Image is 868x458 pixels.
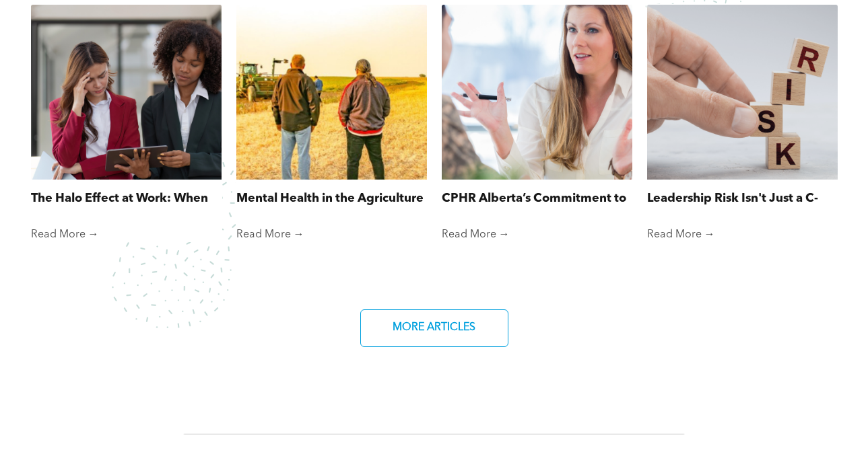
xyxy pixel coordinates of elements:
a: The Halo Effect at Work: When First Impressions Cloud Fair Judgment [31,190,222,208]
span: MORE ARTICLES [388,315,480,341]
a: CPHR Alberta’s Commitment to Supporting Reservists [442,190,632,208]
a: Read More → [236,228,427,241]
a: MORE ARTICLES [360,309,508,347]
a: Mental Health in the Agriculture Industry [236,190,427,208]
a: Read More → [31,228,222,241]
a: Read More → [442,228,632,241]
a: Leadership Risk Isn't Just a C-Suite Concern [647,190,838,208]
a: Read More → [647,228,838,241]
